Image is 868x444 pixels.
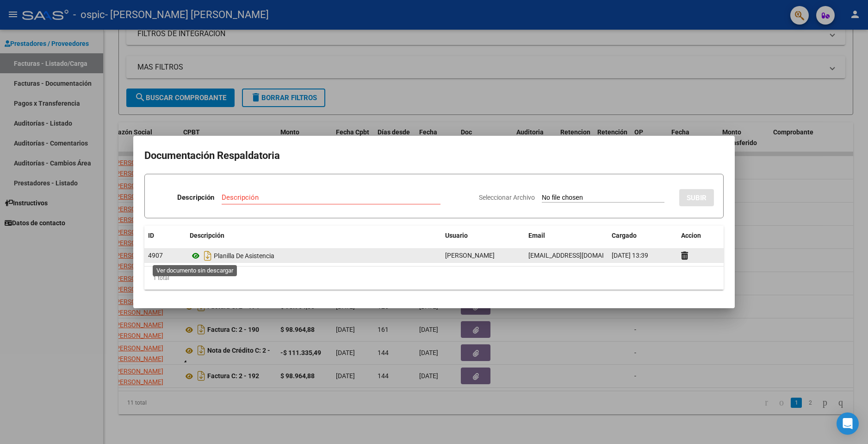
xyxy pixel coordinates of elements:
span: Email [528,232,545,239]
button: SUBIR [679,189,714,206]
h2: Documentación Respaldatoria [144,147,724,165]
span: Accion [681,232,701,239]
datatable-header-cell: ID [144,226,186,246]
span: [EMAIL_ADDRESS][DOMAIN_NAME] [528,252,631,259]
datatable-header-cell: Usuario [441,226,525,246]
datatable-header-cell: Email [525,226,608,246]
i: Descargar documento [202,248,214,263]
span: [PERSON_NAME] [445,252,495,259]
span: [DATE] 13:39 [612,252,648,259]
span: 4907 [148,252,163,259]
span: Usuario [445,232,468,239]
p: Descripción [177,192,214,203]
div: Planilla De Asistencia [190,248,438,263]
div: Open Intercom Messenger [837,412,859,435]
datatable-header-cell: Cargado [608,226,677,246]
span: Cargado [612,232,637,239]
datatable-header-cell: Descripción [186,226,441,246]
span: ID [148,232,154,239]
div: 1 total [144,266,724,290]
datatable-header-cell: Accion [677,226,724,246]
span: SUBIR [687,194,707,202]
span: Descripción [190,232,224,239]
span: Seleccionar Archivo [479,194,535,201]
